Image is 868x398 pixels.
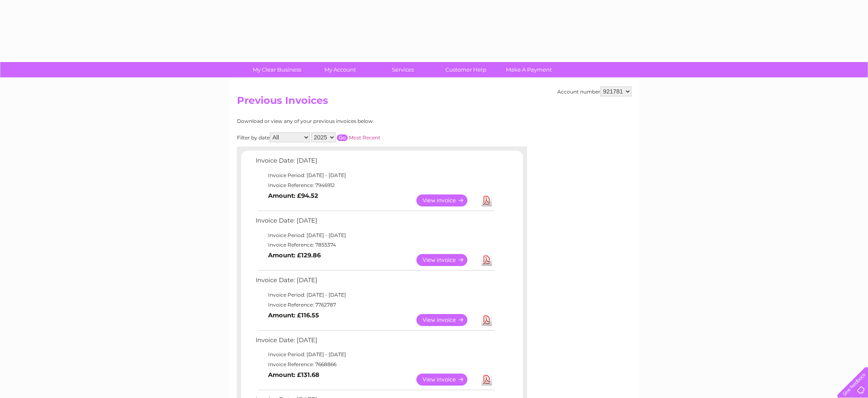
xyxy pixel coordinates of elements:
[557,86,631,96] div: Account number
[495,62,563,77] a: Make A Payment
[432,62,500,77] a: Customer Help
[254,300,496,310] td: Invoice Reference: 7762787
[254,335,496,350] td: Invoice Date: [DATE]
[254,275,496,290] td: Invoice Date: [DATE]
[254,180,496,190] td: Invoice Reference: 7946912
[481,254,492,266] a: Download
[254,215,496,230] td: Invoice Date: [DATE]
[254,240,496,250] td: Invoice Reference: 7855374
[349,134,380,141] a: Most Recent
[254,170,496,180] td: Invoice Period: [DATE] - [DATE]
[237,118,455,124] div: Download or view any of your previous invoices below.
[481,314,492,326] a: Download
[268,312,319,319] b: Amount: £116.55
[416,254,477,266] a: View
[254,155,496,170] td: Invoice Date: [DATE]
[416,374,477,386] a: View
[237,95,631,110] h2: Previous Invoices
[369,62,437,77] a: Services
[254,350,496,360] td: Invoice Period: [DATE] - [DATE]
[243,62,311,77] a: My Clear Business
[416,314,477,326] a: View
[237,132,455,142] div: Filter by date
[268,371,319,379] b: Amount: £131.68
[416,194,477,206] a: View
[481,194,492,206] a: Download
[481,374,492,386] a: Download
[254,290,496,300] td: Invoice Period: [DATE] - [DATE]
[254,360,496,369] td: Invoice Reference: 7668866
[268,192,318,199] b: Amount: £94.52
[254,230,496,240] td: Invoice Period: [DATE] - [DATE]
[306,62,374,77] a: My Account
[268,252,321,259] b: Amount: £129.86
